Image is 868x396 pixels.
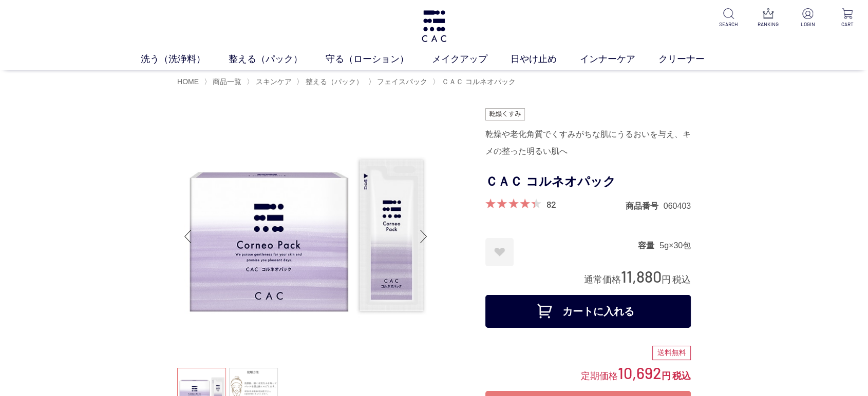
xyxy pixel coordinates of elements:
[119,62,165,68] div: キーワード流入
[35,61,43,69] img: tab_domain_overview_orange.svg
[442,77,516,86] span: ＣＡＣ コルネオパック
[485,108,525,121] img: 乾燥くすみ
[621,267,662,286] span: 11,880
[377,77,427,86] span: フェイスパック
[27,27,119,36] div: ドメイン: [DOMAIN_NAME]
[368,77,430,87] li: 〉
[177,77,199,86] a: HOME
[485,126,691,161] div: 乾燥や老化角質でくすみがちな肌にうるおいを与え、キメの整った明るい肌へ
[511,52,580,66] a: 日やけ止め
[247,77,294,87] li: 〉
[203,77,244,87] li: 〉
[420,10,448,42] img: logo
[256,77,292,86] span: スキンケア
[413,216,434,257] div: Next slide
[375,77,427,86] a: フェイスパック
[108,61,116,69] img: tab_keywords_by_traffic_grey.svg
[716,21,741,28] p: SEARCH
[485,238,514,266] a: お気に入りに登録する
[795,21,820,28] p: LOGIN
[440,77,516,86] a: ＣＡＣ コルネオパック
[16,27,25,36] img: website_grey.svg
[626,201,664,211] dt: 商品番号
[672,274,691,285] span: 税込
[756,8,781,28] a: RANKING
[46,62,86,68] div: ドメイン概要
[485,295,691,328] button: カートに入れる
[485,170,691,193] h1: ＣＡＣ コルネオパック
[672,371,691,381] span: 税込
[835,21,860,28] p: CART
[432,52,511,66] a: メイクアップ
[835,8,860,28] a: CART
[546,199,556,210] a: 82
[658,52,728,66] a: クリーナー
[652,346,691,360] div: 送料無料
[664,201,691,211] dd: 060403
[581,370,618,381] span: 定期価格
[580,52,658,66] a: インナーケア
[213,77,241,86] span: 商品一覧
[326,52,432,66] a: 守る（ローション）
[618,363,662,382] span: 10,692
[662,274,671,285] span: 円
[229,52,326,66] a: 整える（パック）
[141,52,229,66] a: 洗う（洗浄料）
[16,16,25,25] img: logo_orange.svg
[29,16,50,25] div: v 4.0.25
[254,77,292,86] a: スキンケア
[662,371,671,381] span: 円
[432,77,518,87] li: 〉
[177,108,434,365] img: ＣＡＣ コルネオパック
[638,240,659,251] dt: 容量
[584,274,621,285] span: 通常価格
[716,8,741,28] a: SEARCH
[659,240,691,251] dd: 5g×30包
[304,77,363,86] a: 整える（パック）
[306,77,363,86] span: 整える（パック）
[296,77,366,87] li: 〉
[177,216,198,257] div: Previous slide
[756,21,781,28] p: RANKING
[795,8,820,28] a: LOGIN
[211,77,241,86] a: 商品一覧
